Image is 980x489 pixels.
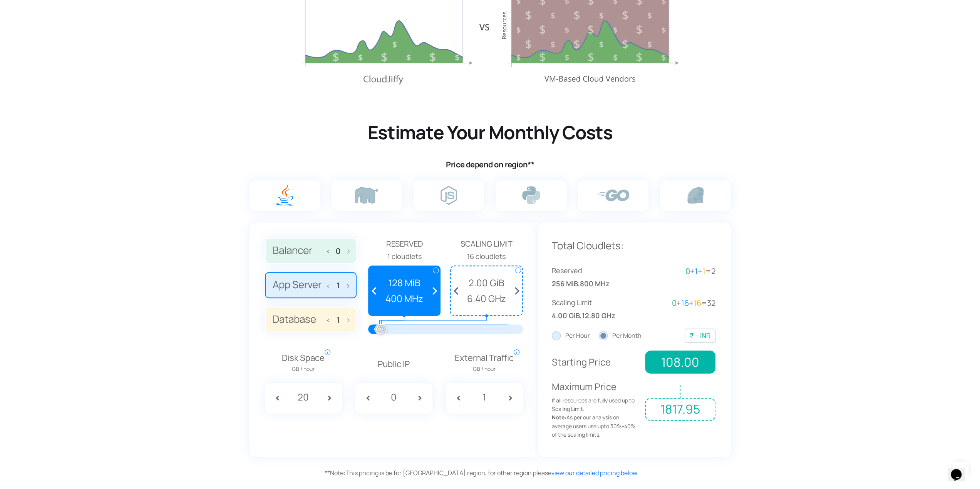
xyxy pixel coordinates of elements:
[282,351,325,374] span: Disk Space
[582,310,615,321] span: 12.80 GHz
[325,468,733,478] div: This pricing is be for [GEOGRAPHIC_DATA] region, for other region please
[707,298,715,308] span: 32
[685,266,690,276] span: 0
[552,414,566,421] strong: Note:
[711,266,715,276] span: 2
[368,251,441,262] div: 1 cloudlets
[552,331,590,341] label: Per Hour
[645,398,715,421] span: 1817.95
[552,396,640,439] span: If all resources are fully used up to Scaling Limit. As per our analysis on average users use upt...
[552,278,578,289] span: 256 MiB
[441,186,457,205] img: node
[515,267,521,273] span: i
[248,120,733,144] h2: Estimate Your Monthly Costs
[551,469,637,477] a: view our detailed pricing below
[325,349,330,355] span: i
[455,275,518,290] span: 2.00 GiB
[265,307,357,333] label: Database
[690,330,710,341] div: ₹ - INR
[552,355,640,369] p: Starting Price
[368,238,441,250] span: Reserved
[702,266,705,276] span: 1
[373,291,436,306] span: 400 MHz
[552,297,634,308] span: Scaling Limit
[599,331,642,341] label: Per Month
[645,350,715,374] span: 108.00
[332,281,344,290] input: App Server
[633,265,715,277] div: + + =
[580,278,610,289] span: 800 MHz
[687,187,704,204] img: ruby
[373,275,436,290] span: 128 MiB
[325,469,345,477] span: Note:
[948,458,972,481] iframe: chat widget
[597,189,629,201] img: go
[552,297,634,321] div: ,
[248,160,733,170] h4: Price depend on region**
[552,238,715,254] p: Total Cloudlets:
[694,298,701,308] span: 16
[276,184,293,206] img: java
[332,247,344,255] input: Balancer
[552,265,634,276] span: Reserved
[355,357,432,371] p: Public IP
[455,365,514,373] span: GB / hour
[282,365,325,373] span: GB / hour
[695,266,698,276] span: 1
[633,297,715,309] div: + + =
[455,291,518,306] span: 6.40 GHz
[433,267,439,273] span: i
[522,186,540,204] img: python
[514,349,519,355] span: i
[552,379,640,439] p: Maximum Price
[450,251,523,262] div: 16 cloudlets
[672,298,677,308] span: 0
[265,272,357,298] label: App Server
[332,315,344,324] input: Database
[265,238,357,264] label: Balancer
[450,238,523,250] span: Scaling Limit
[552,310,580,321] span: 4.00 GiB
[355,187,378,204] img: php
[455,351,514,374] span: External Traffic
[681,298,689,308] span: 16
[552,265,634,289] div: ,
